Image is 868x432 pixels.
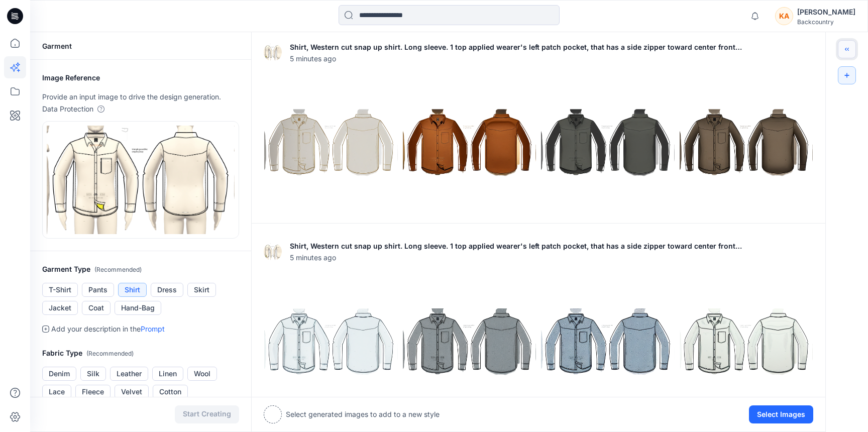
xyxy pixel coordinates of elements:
[749,405,813,423] button: Select Images
[42,367,76,381] button: Denim
[403,276,536,410] img: 1.png
[680,77,813,210] img: 3.png
[115,301,161,315] button: Hand-Bag
[75,385,111,399] button: Fleece
[797,6,855,18] div: [PERSON_NAME]
[403,77,536,210] img: 1.png
[290,41,743,53] p: Shirt, Western cut snap up shirt. Long sleeve. 1 top applied wearer's left patch pocket, that has...
[797,18,855,26] div: Backcountry
[118,283,147,297] button: Shirt
[42,301,78,315] button: Jacket
[42,263,239,276] h2: Garment Type
[264,77,398,210] img: 0.png
[115,385,149,399] button: Velvet
[187,367,217,381] button: Wool
[152,367,183,381] button: Linen
[264,43,282,61] img: eyJhbGciOiJIUzI1NiIsImtpZCI6IjAiLCJ0eXAiOiJKV1QifQ.eyJkYXRhIjp7InR5cGUiOiJzdG9yYWdlIiwicGF0aCI6Im...
[286,408,440,420] p: Select generated images to add to a new style
[94,266,142,273] span: ( Recommended )
[541,77,675,210] img: 2.png
[42,103,93,115] p: Data Protection
[151,283,183,297] button: Dress
[187,283,216,297] button: Skirt
[153,385,188,399] button: Cotton
[264,276,398,410] img: 0.png
[680,276,813,410] img: 3.png
[264,243,282,261] img: eyJhbGciOiJIUzI1NiIsImtpZCI6IjAiLCJ0eXAiOiJKV1QifQ.eyJkYXRhIjp7InR5cGUiOiJzdG9yYWdlIiwicGF0aCI6Im...
[290,53,743,64] span: 5 minutes ago
[838,40,856,58] button: Toggle idea bar
[82,283,114,297] button: Pants
[775,7,793,25] div: KA
[290,252,743,263] span: 5 minutes ago
[86,350,134,357] span: ( Recommended )
[51,323,165,335] p: Add your description in the
[42,283,78,297] button: T-Shirt
[110,367,148,381] button: Leather
[141,325,165,333] a: Prompt
[82,301,111,315] button: Coat
[541,276,675,410] img: 2.png
[80,367,106,381] button: Silk
[42,347,239,360] h2: Fabric Type
[42,385,71,399] button: Lace
[42,72,239,84] h2: Image Reference
[47,126,235,234] img: eyJhbGciOiJIUzI1NiIsImtpZCI6IjAiLCJ0eXAiOiJKV1QifQ.eyJkYXRhIjp7InR5cGUiOiJzdG9yYWdlIiwicGF0aCI6Im...
[838,66,856,84] button: New Idea
[290,240,743,252] p: Shirt, Western cut snap up shirt. Long sleeve. 1 top applied wearer's left patch pocket, that has...
[42,91,239,103] p: Provide an input image to drive the design generation.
